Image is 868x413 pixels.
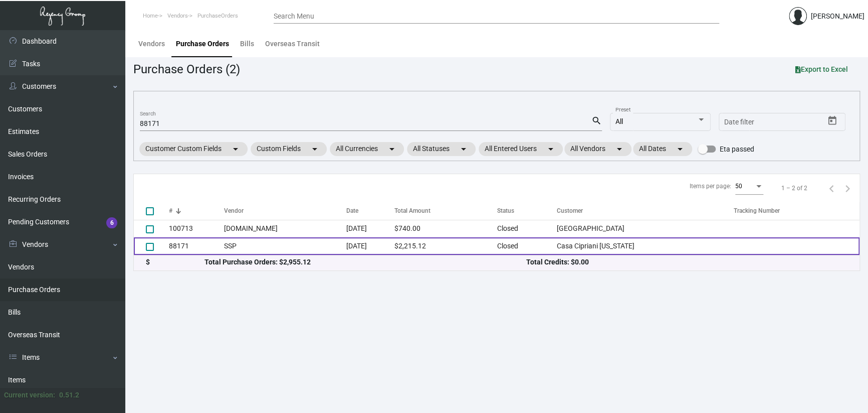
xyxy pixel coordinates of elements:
[633,142,692,156] mat-chip: All Dates
[394,220,497,237] td: $740.00
[251,142,327,156] mat-chip: Custom Fields
[386,143,398,155] mat-icon: arrow_drop_down
[811,11,864,22] div: [PERSON_NAME]
[224,220,346,237] td: [DOMAIN_NAME]
[690,182,731,191] div: Items per page:
[407,142,476,156] mat-chip: All Statuses
[458,143,470,155] mat-icon: arrow_drop_down
[169,206,172,215] div: #
[615,117,623,125] span: All
[167,13,188,19] span: Vendors
[787,60,856,78] button: Export to Excel
[224,206,346,215] div: Vendor
[169,206,224,215] div: #
[556,237,734,255] td: Casa Cipriani [US_STATE]
[479,142,563,156] mat-chip: All Entered Users
[169,237,224,255] td: 88171
[240,39,254,49] div: Bills
[346,220,394,237] td: [DATE]
[133,60,240,78] div: Purchase Orders (2)
[613,143,625,155] mat-icon: arrow_drop_down
[309,143,321,155] mat-icon: arrow_drop_down
[139,142,248,156] mat-chip: Customer Custom Fields
[59,390,79,400] div: 0.51.2
[556,206,582,215] div: Customer
[526,257,847,267] div: Total Credits: $0.00
[795,65,848,73] span: Export to Excel
[497,220,557,237] td: Closed
[265,39,320,49] div: Overseas Transit
[230,143,242,155] mat-icon: arrow_drop_down
[556,206,734,215] div: Customer
[330,142,404,156] mat-chip: All Currencies
[735,183,763,190] mat-select: Items per page:
[146,257,204,267] div: $
[176,39,229,49] div: Purchase Orders
[735,183,742,190] span: 50
[734,206,859,215] div: Tracking Number
[197,13,238,19] span: PurchaseOrders
[346,206,358,215] div: Date
[169,220,224,237] td: 100713
[204,257,526,267] div: Total Purchase Orders: $2,955.12
[674,143,686,155] mat-icon: arrow_drop_down
[224,237,346,255] td: SSP
[138,39,165,49] div: Vendors
[556,220,734,237] td: [GEOGRAPHIC_DATA]
[143,13,158,19] span: Home
[497,237,557,255] td: Closed
[394,206,430,215] div: Total Amount
[823,180,839,196] button: Previous page
[839,180,855,196] button: Next page
[564,142,631,156] mat-chip: All Vendors
[724,118,755,126] input: Start date
[720,143,754,155] span: Eta passed
[824,113,840,129] button: Open calendar
[734,206,780,215] div: Tracking Number
[781,184,807,193] div: 1 – 2 of 2
[497,206,514,215] div: Status
[394,237,497,255] td: $2,215.12
[591,115,602,127] mat-icon: search
[764,118,812,126] input: End date
[789,7,807,25] img: admin@bootstrapmaster.com
[346,206,394,215] div: Date
[545,143,557,155] mat-icon: arrow_drop_down
[394,206,497,215] div: Total Amount
[224,206,244,215] div: Vendor
[4,390,55,400] div: Current version:
[497,206,557,215] div: Status
[346,237,394,255] td: [DATE]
